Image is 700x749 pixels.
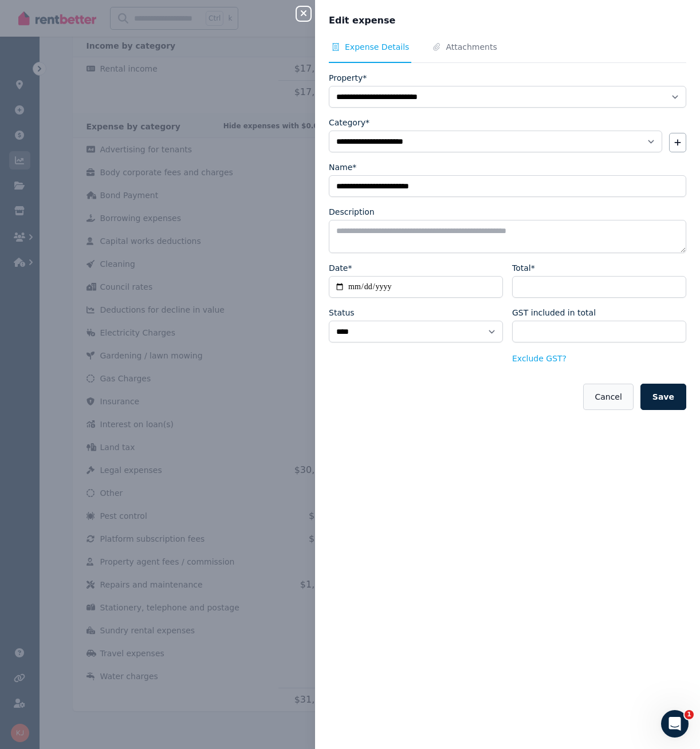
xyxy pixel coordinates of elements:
[329,41,686,63] nav: Tabs
[329,307,355,318] label: Status
[512,353,567,364] button: Exclude GST?
[583,384,633,410] button: Cancel
[640,384,686,410] button: Save
[329,161,356,173] label: Name*
[345,41,409,53] span: Expense Details
[512,262,535,274] label: Total*
[512,307,596,318] label: GST included in total
[329,117,369,128] label: Category*
[329,14,395,27] span: Edit expense
[329,206,375,218] label: Description
[446,41,497,53] span: Attachments
[329,72,367,84] label: Property*
[685,710,694,719] span: 1
[329,262,352,274] label: Date*
[661,710,689,738] iframe: Intercom live chat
